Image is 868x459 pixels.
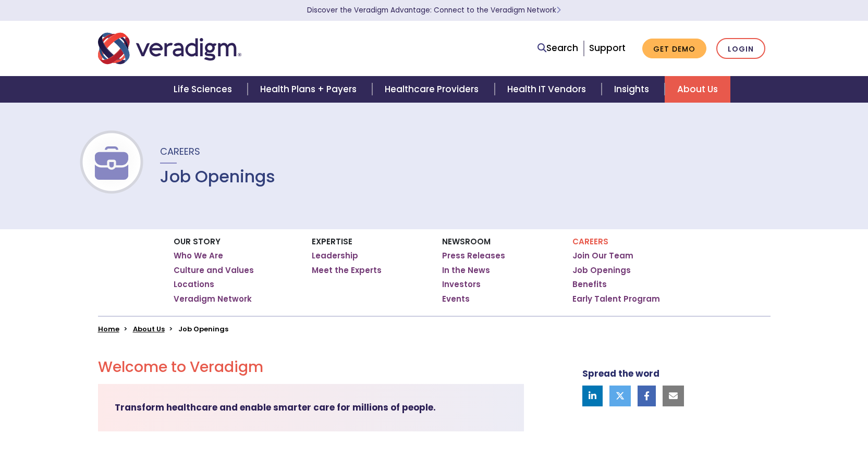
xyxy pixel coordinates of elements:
strong: Spread the word [582,367,659,380]
a: Job Openings [572,265,631,276]
a: Events [442,294,470,304]
a: Locations [174,279,214,290]
span: Learn More [556,5,561,15]
a: Culture and Values [174,265,254,276]
a: Get Demo [642,39,706,59]
a: Who We Are [174,251,223,261]
a: Health Plans + Payers [248,76,372,103]
strong: Transform healthcare and enable smarter care for millions of people. [115,401,436,414]
a: Join Our Team [572,251,633,261]
a: In the News [442,265,490,276]
a: About Us [665,76,730,103]
a: Insights [602,76,665,103]
a: Search [537,41,578,55]
a: Press Releases [442,251,505,261]
img: Veradigm logo [98,31,241,66]
a: Health IT Vendors [495,76,602,103]
a: Meet the Experts [312,265,382,276]
a: Home [98,324,119,334]
a: Veradigm Network [174,294,252,304]
a: Early Talent Program [572,294,660,304]
a: Login [716,38,765,59]
a: Discover the Veradigm Advantage: Connect to the Veradigm NetworkLearn More [307,5,561,15]
a: Healthcare Providers [372,76,494,103]
a: Support [589,42,626,54]
a: Leadership [312,251,358,261]
a: Life Sciences [161,76,248,103]
a: About Us [133,324,165,334]
h1: Job Openings [160,167,275,187]
h2: Welcome to Veradigm [98,358,524,376]
a: Benefits [572,279,607,290]
span: Careers [160,145,200,158]
a: Investors [442,279,481,290]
